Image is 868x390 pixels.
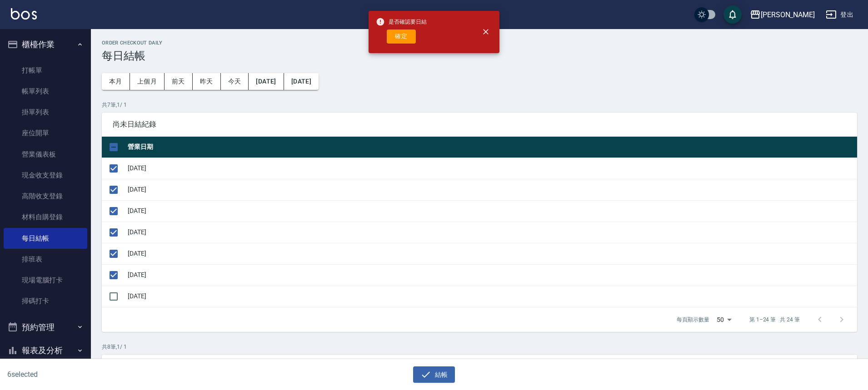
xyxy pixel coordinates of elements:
[102,40,857,46] h2: Order checkout daily
[4,207,87,227] a: 材料自購登錄
[125,158,857,179] td: [DATE]
[476,22,496,42] button: close
[165,73,193,90] button: 前天
[4,165,87,186] a: 現金收支登錄
[125,264,857,286] td: [DATE]
[4,33,87,56] button: 櫃檯作業
[4,316,87,339] button: 預約管理
[125,222,857,243] td: [DATE]
[102,49,857,62] h3: 每日結帳
[376,17,427,26] span: 是否確認要日結
[4,186,87,207] a: 高階收支登錄
[102,73,130,90] button: 本月
[749,316,800,324] p: 第 1–24 筆 共 24 筆
[193,73,221,90] button: 昨天
[4,270,87,291] a: 現場電腦打卡
[125,137,857,158] th: 營業日期
[4,291,87,311] a: 掃碼打卡
[125,286,857,307] td: [DATE]
[125,243,857,264] td: [DATE]
[4,60,87,81] a: 打帳單
[4,339,87,362] button: 報表及分析
[249,73,284,90] button: [DATE]
[761,9,815,20] div: [PERSON_NAME]
[822,6,857,23] button: 登出
[723,5,742,24] button: save
[102,343,857,351] p: 共 8 筆, 1 / 1
[387,30,416,44] button: 確定
[746,5,818,24] button: [PERSON_NAME]
[125,200,857,222] td: [DATE]
[125,179,857,200] td: [DATE]
[4,123,87,143] a: 座位開單
[130,73,165,90] button: 上個月
[11,8,37,20] img: Logo
[4,228,87,249] a: 每日結帳
[4,102,87,123] a: 掛單列表
[713,307,735,332] div: 50
[113,120,846,129] span: 尚未日結紀錄
[677,316,709,324] p: 每頁顯示數量
[4,249,87,270] a: 排班表
[4,144,87,165] a: 營業儀表板
[7,369,215,380] h6: 6 selected
[102,101,857,109] p: 共 7 筆, 1 / 1
[4,81,87,102] a: 帳單列表
[284,73,319,90] button: [DATE]
[221,73,249,90] button: 今天
[413,366,455,383] button: 結帳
